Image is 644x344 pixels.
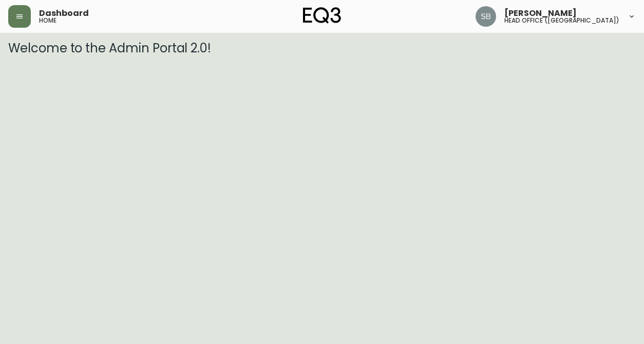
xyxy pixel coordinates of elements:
img: logo [303,7,341,24]
span: Dashboard [39,9,89,17]
span: [PERSON_NAME] [504,9,577,17]
img: 85855414dd6b989d32b19e738a67d5b5 [476,6,496,27]
h5: home [39,17,56,24]
h5: head office ([GEOGRAPHIC_DATA]) [504,17,619,24]
h3: Welcome to the Admin Portal 2.0! [8,41,636,55]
